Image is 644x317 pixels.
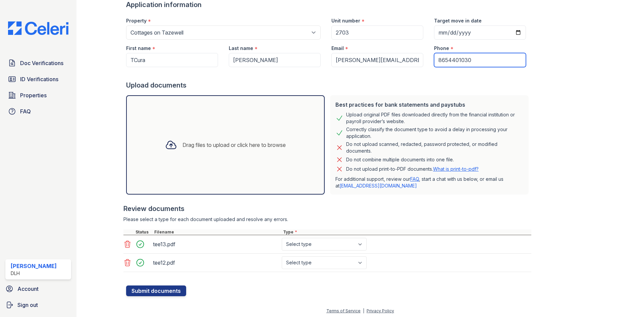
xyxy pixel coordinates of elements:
div: Type [282,229,531,235]
div: Do not upload scanned, redacted, password protected, or modified documents. [346,141,523,154]
div: Review documents [123,204,531,213]
span: Doc Verifications [20,59,63,67]
label: Target move in date [434,17,482,24]
a: FAQ [410,176,419,182]
label: Unit number [331,17,360,24]
div: | [363,308,364,313]
div: [PERSON_NAME] [11,262,57,270]
span: FAQ [20,107,31,115]
a: Privacy Policy [367,308,394,313]
p: For additional support, review our , start a chat with us below, or email us at [335,176,523,189]
label: Phone [434,45,449,52]
a: Properties [5,89,71,102]
a: FAQ [5,105,71,118]
span: Account [17,285,39,293]
a: ID Verifications [5,72,71,86]
div: Status [134,229,153,235]
span: Properties [20,91,47,99]
div: Upload original PDF files downloaded directly from the financial institution or payroll provider’... [346,111,523,125]
a: Sign out [3,298,74,312]
div: Drag files to upload or click here to browse [182,141,286,149]
a: Terms of Service [326,308,361,313]
div: Please select a type for each document uploaded and resolve any errors. [123,216,531,223]
span: Sign out [17,301,38,309]
span: ID Verifications [20,75,58,83]
img: CE_Logo_Blue-a8612792a0a2168367f1c8372b55b34899dd931a85d93a1a3d3e32e68fde9ad4.png [3,21,74,35]
div: tee13.pdf [153,239,279,250]
a: [EMAIL_ADDRESS][DOMAIN_NAME] [339,183,417,189]
div: Do not combine multiple documents into one file. [346,156,454,164]
label: Last name [229,45,253,52]
div: tee12.pdf [153,257,279,268]
div: Best practices for bank statements and paystubs [335,101,523,109]
label: First name [126,45,151,52]
div: Filename [153,229,282,235]
a: What is print-to-pdf? [433,166,479,172]
label: Email [331,45,344,52]
div: DLH [11,270,57,277]
button: Submit documents [126,285,186,296]
p: Do not upload print-to-PDF documents. [346,166,479,172]
label: Property [126,17,147,24]
div: Upload documents [126,81,531,90]
div: Correctly classify the document type to avoid a delay in processing your application. [346,126,523,140]
a: Account [3,282,74,296]
a: Doc Verifications [5,56,71,70]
